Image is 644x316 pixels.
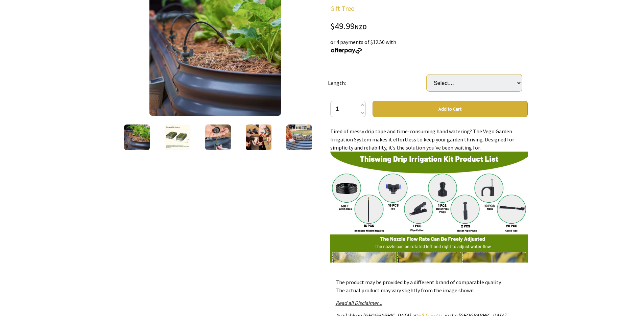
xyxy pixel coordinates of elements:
[330,48,363,54] img: Afterpay
[330,4,354,13] a: Gift Tree
[330,22,528,31] div: $49.99
[165,125,190,150] img: Vego Irrigation Kit
[336,299,382,306] a: Read all Disclaimer...
[330,127,528,263] div: Hookupyourhosetothequick-connectlineandturniton.Enjoyagentlemistthatwatersyourplantsefficientlyan...
[336,278,522,294] p: The product may be provided by a different brand of comparable quality. The actual product may va...
[205,125,231,150] img: Vego Irrigation Kit
[124,125,150,150] img: Vego Irrigation Kit
[328,65,427,101] td: Length:
[286,125,312,150] img: Vego Irrigation Kit
[373,101,528,117] button: Add to Cart
[246,125,271,150] img: Vego Irrigation Kit
[330,38,528,54] div: or 4 payments of $12.50 with
[355,23,367,31] span: NZD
